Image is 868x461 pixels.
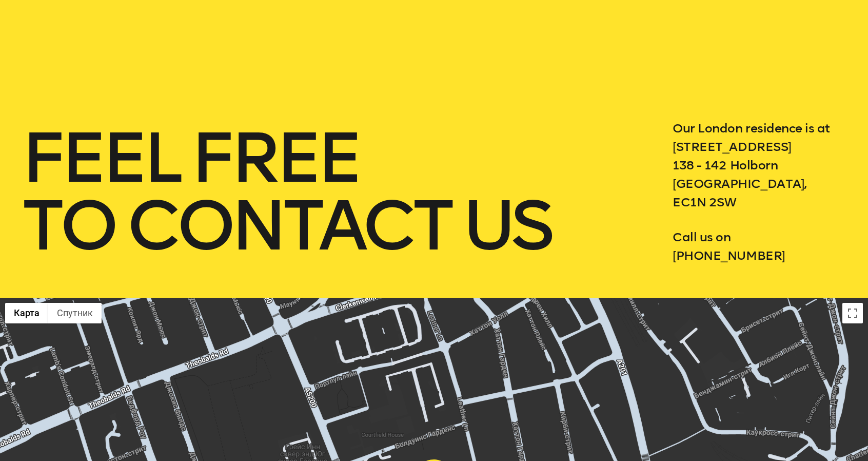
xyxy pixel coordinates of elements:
p: Call us on [PHONE_NUMBER] [673,228,846,265]
h1: feel free to contact us [22,124,629,260]
button: Показать карту с названиями объектов [5,303,48,323]
button: Показать спутниковую карту [48,303,102,323]
p: Our London residence is at [STREET_ADDRESS] 138 - 142 Holborn [GEOGRAPHIC_DATA], EC1N 2SW [673,119,846,212]
button: Включить полноэкранный режим [842,303,863,323]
